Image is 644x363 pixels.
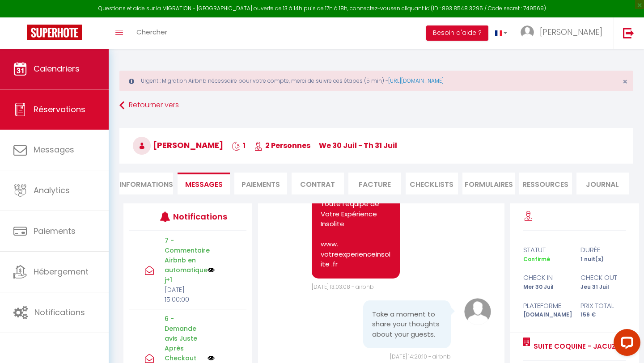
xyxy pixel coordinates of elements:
span: Analytics [34,185,70,196]
button: Close [623,78,627,86]
span: Paiements [34,225,76,236]
pre: Take a moment to share your thoughts about your guests. [372,309,442,340]
a: [URL][DOMAIN_NAME] [388,77,444,84]
div: Prix total [575,300,632,311]
div: Jeu 31 Juil [575,283,632,291]
span: 1 [232,140,246,151]
span: Réservations [34,104,85,115]
span: Messages [34,144,74,155]
span: We 30 Juil - Th 31 Juil [319,140,397,151]
img: NO IMAGE [208,266,215,274]
span: Chercher [136,27,167,37]
li: Informations [119,173,173,194]
li: Contrat [292,173,344,194]
span: Calendriers [34,63,80,74]
li: Paiements [234,173,287,194]
a: Suite Coquine - Jacuzzi [530,341,622,352]
span: Notifications [34,307,85,318]
a: Chercher [130,17,174,49]
img: NO IMAGE [208,355,215,362]
a: ... [PERSON_NAME] [514,17,614,49]
li: Ressources [519,173,572,194]
span: Messages [185,179,223,190]
a: Retourner vers [119,97,633,114]
div: 1 nuit(s) [575,255,632,264]
div: Plateforme [517,300,575,311]
span: 2 Personnes [254,140,310,151]
div: statut [517,245,575,255]
img: ... [521,25,534,39]
img: avatar.png [464,298,491,325]
div: [DOMAIN_NAME] [517,311,575,319]
p: [DATE] 15:00:00 [165,285,202,304]
div: 156 € [575,311,632,319]
span: Confirmé [523,255,550,263]
img: logout [623,27,634,38]
div: check in [517,272,575,283]
span: [PERSON_NAME] [540,26,602,38]
li: Facture [348,173,401,194]
li: FORMULAIRES [462,173,515,194]
div: Mer 30 Juil [517,283,575,291]
a: en cliquant ici [394,4,431,12]
span: [PERSON_NAME] [133,139,223,151]
img: Super Booking [27,25,82,40]
li: CHECKLISTS [406,173,458,194]
p: 7 - Commentaire Airbnb en automatique j+1 [165,236,202,285]
li: Journal [576,173,629,194]
h3: Notifications [173,207,222,227]
span: Hébergement [34,266,89,277]
iframe: LiveChat chat widget [606,325,644,363]
span: × [623,76,627,87]
div: Urgent : Migration Airbnb nécessaire pour votre compte, merci de suivre ces étapes (5 min) - [119,71,633,91]
span: [DATE] 13:03:08 - airbnb [312,283,374,291]
button: Besoin d'aide ? [426,25,488,41]
span: [DATE] 14:20:10 - airbnb [390,353,451,360]
div: check out [575,272,632,283]
div: durée [575,245,632,255]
